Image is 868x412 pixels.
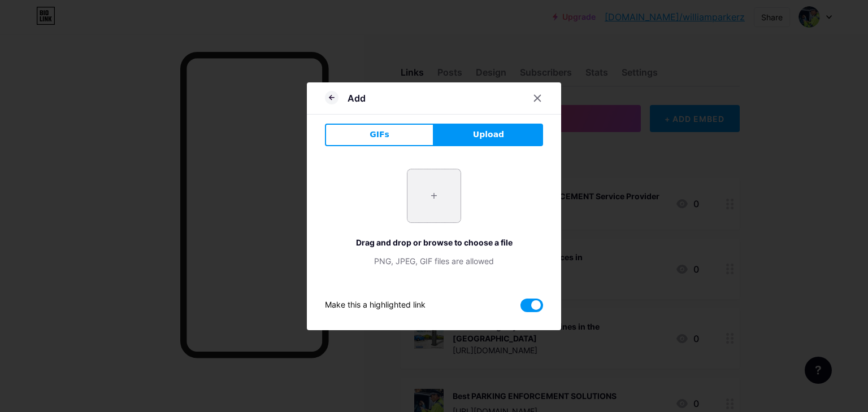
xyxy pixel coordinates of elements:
span: Upload [473,129,504,141]
span: GIFs [370,129,389,141]
button: GIFs [325,124,434,146]
div: Make this a highlighted link [325,299,426,312]
button: Upload [434,124,543,146]
div: Drag and drop or browse to choose a file [325,236,543,248]
div: Add [348,91,366,105]
div: PNG, JPEG, GIF files are allowed [325,255,543,267]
